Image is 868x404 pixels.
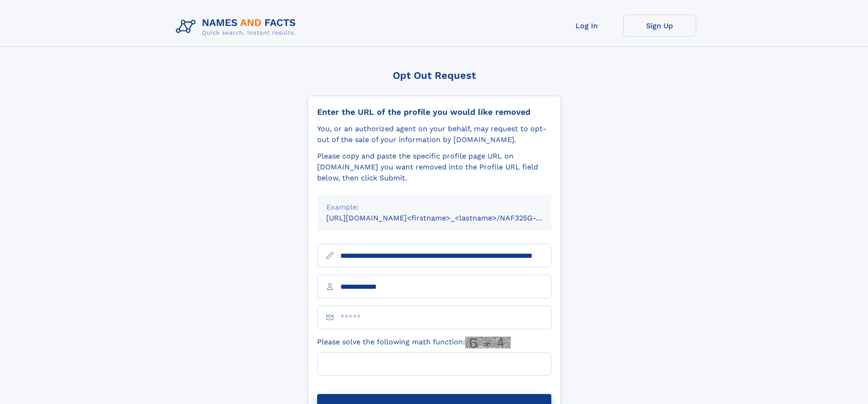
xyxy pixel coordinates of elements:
div: Example: [326,202,542,213]
a: Sign Up [623,15,696,37]
label: Please solve the following math function: [317,337,511,348]
img: Logo Names and Facts [172,15,303,39]
small: [URL][DOMAIN_NAME]<firstname>_<lastname>/NAF325G-xxxxxxxx [326,214,569,222]
div: Enter the URL of the profile you would like removed [317,107,551,117]
div: Opt Out Request [308,70,561,81]
a: Log In [550,15,623,37]
div: You, or an authorized agent on your behalf, may request to opt-out of the sale of your informatio... [317,123,551,145]
div: Please copy and paste the specific profile page URL on [DOMAIN_NAME] you want removed into the Pr... [317,151,551,184]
